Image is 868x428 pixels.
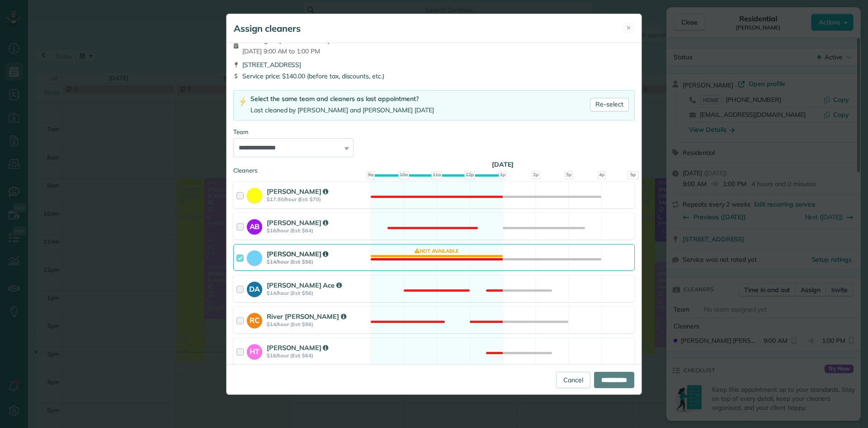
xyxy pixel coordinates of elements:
h5: Assign cleaners [234,22,301,35]
strong: River [PERSON_NAME] [267,312,346,321]
strong: [PERSON_NAME] [267,218,328,227]
strong: RC [247,313,262,326]
strong: $16/hour (Est: $64) [267,352,368,359]
div: Select the same team and cleaners as last appointment? [250,94,434,104]
strong: $16/hour (Est: $64) [267,227,368,234]
strong: [PERSON_NAME] [267,250,328,258]
strong: [PERSON_NAME] [267,187,328,196]
strong: [PERSON_NAME] [267,343,328,352]
strong: HT [247,344,262,357]
strong: $17.50/hour (Est: $70) [267,196,368,202]
div: Service price: $140.00 (before tax, discounts, etc.) [233,72,635,81]
span: [DATE] 9:00 AM to 1:00 PM [242,47,330,56]
span: ✕ [626,24,631,32]
div: Team [233,128,635,136]
strong: [PERSON_NAME] Ace [267,281,342,289]
a: Cancel [556,372,590,388]
strong: $14/hour (Est: $56) [267,321,368,327]
strong: $14/hour (Est: $56) [267,259,368,265]
strong: $14/hour (Est: $56) [267,290,368,296]
strong: DA [247,282,262,294]
div: [STREET_ADDRESS] [233,60,635,69]
a: Re-select [590,98,629,111]
div: Last cleaned by [PERSON_NAME] and [PERSON_NAME] [DATE] [250,106,434,115]
img: lightning-bolt-icon-94e5364df696ac2de96d3a42b8a9ff6ba979493684c50e6bbbcda72601fa0d29.png [239,97,247,106]
div: Cleaners [233,166,635,169]
strong: AB [247,219,262,232]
